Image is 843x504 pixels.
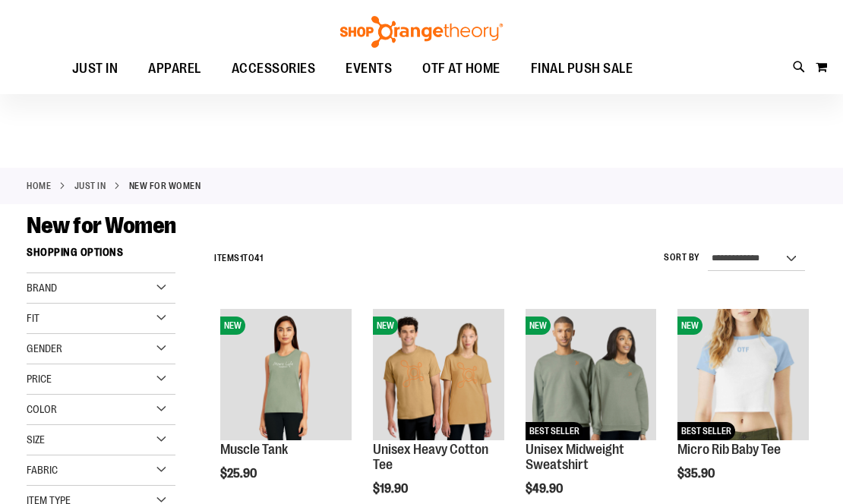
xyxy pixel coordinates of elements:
img: Micro Rib Baby Tee [677,309,809,440]
img: Unisex Midweight Sweatshirt [526,309,657,440]
span: 41 [254,253,263,263]
span: Color [27,403,57,415]
a: Micro Rib Baby Tee [677,442,781,457]
span: BEST SELLER [677,422,735,440]
span: $49.90 [526,482,565,496]
span: NEW [526,317,551,335]
span: FINAL PUSH SALE [531,52,633,86]
span: 1 [240,253,244,263]
span: $19.90 [373,482,410,496]
a: Muscle Tank [220,442,288,457]
span: JUST IN [72,52,118,86]
a: Micro Rib Baby TeeNEWBEST SELLER [677,309,809,443]
a: Home [27,179,51,193]
span: New for Women [27,213,176,238]
label: Sort By [664,251,700,264]
span: NEW [677,317,702,335]
strong: Shopping Options [27,239,175,273]
a: Unisex Heavy Cotton TeeNEW [373,309,504,443]
a: Unisex Midweight SweatshirtNEWBEST SELLER [526,309,657,443]
a: JUST IN [74,179,106,193]
span: Brand [27,282,57,294]
a: Unisex Heavy Cotton Tee [373,442,488,472]
img: Muscle Tank [220,309,352,440]
img: Shop Orangetheory [338,16,505,48]
span: NEW [373,317,398,335]
a: Muscle TankNEW [220,309,352,443]
strong: New for Women [129,179,201,193]
span: Price [27,373,52,385]
span: $35.90 [677,467,717,480]
span: $25.90 [220,467,259,480]
span: APPAREL [148,52,201,86]
a: Unisex Midweight Sweatshirt [526,442,624,472]
h2: Items to [214,247,263,270]
span: ACCESSORIES [232,52,316,86]
span: EVENTS [346,52,392,86]
span: Fabric [27,464,58,476]
img: Unisex Heavy Cotton Tee [373,309,504,440]
span: Gender [27,342,62,354]
span: Fit [27,312,39,324]
span: OTF AT HOME [422,52,500,86]
span: NEW [220,317,245,335]
span: BEST SELLER [526,422,583,440]
span: Size [27,433,45,446]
